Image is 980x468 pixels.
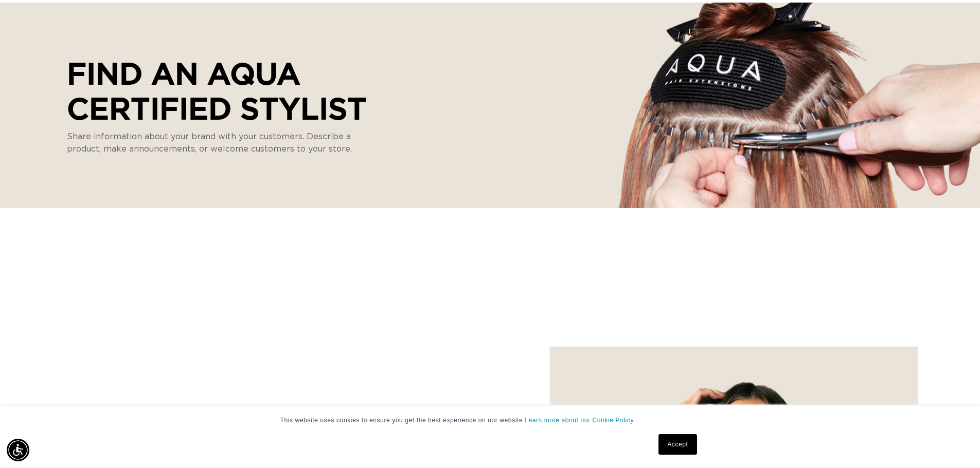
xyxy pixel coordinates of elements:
a: Learn more about our Cookie Policy. [525,417,635,424]
p: This website uses cookies to ensure you get the best experience on our website. [280,416,700,425]
p: Find an AQUA Certified Stylist [67,55,381,125]
a: Accept [658,434,697,455]
p: Share information about your brand with your customers. Describe a product, make announcements, o... [67,130,365,155]
div: Accessibility Menu [7,439,29,461]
